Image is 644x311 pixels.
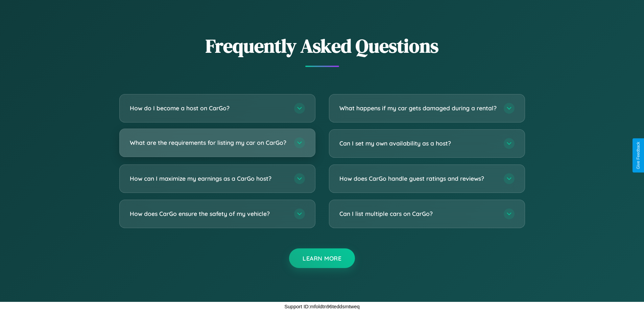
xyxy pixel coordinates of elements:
[339,209,497,218] h3: Can I list multiple cars on CarGo?
[119,33,525,59] h2: Frequently Asked Questions
[130,174,287,183] h3: How can I maximize my earnings as a CarGo host?
[339,174,497,183] h3: How does CarGo handle guest ratings and reviews?
[130,138,287,147] h3: What are the requirements for listing my car on CarGo?
[339,104,497,112] h3: What happens if my car gets damaged during a rental?
[289,248,355,268] button: Learn More
[130,209,287,218] h3: How does CarGo ensure the safety of my vehicle?
[130,104,287,112] h3: How do I become a host on CarGo?
[284,302,360,311] p: Support ID: mfoldtn96teddsmtweq
[339,139,497,148] h3: Can I set my own availability as a host?
[636,142,641,169] div: Give Feedback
